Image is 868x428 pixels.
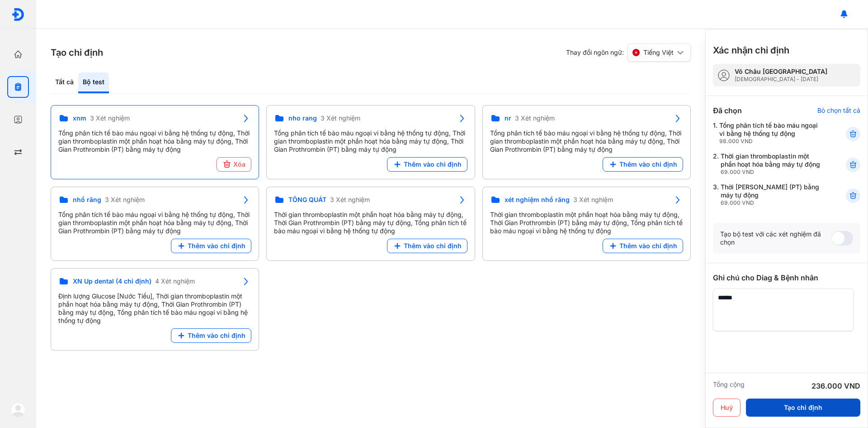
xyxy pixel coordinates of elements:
span: Thêm vào chỉ định [619,160,677,168]
div: Tổng phân tích tế bào máu ngoại vi bằng hệ thống tự động, Thời gian thromboplastin một phần hoạt ... [274,129,467,154]
span: 4 Xét nghiệm [155,277,195,285]
span: XN Up dental (4 chỉ định) [73,277,151,285]
div: Võ Châu [GEOGRAPHIC_DATA] [735,67,827,76]
div: Tạo bộ test với các xét nghiệm đã chọn [720,230,831,246]
span: Thêm vào chỉ định [188,242,245,250]
div: Thời gian thromboplastin một phần hoạt hóa bằng máy tự động, Thời Gian Prothrombin (PT) bằng máy ... [274,211,467,235]
div: Tổng phân tích tế bào máu ngoại vi bằng hệ thống tự động, Thời gian thromboplastin một phần hoạt ... [58,129,251,154]
div: Thời gian thromboplastin một phần hoạt hóa bằng máy tự động, Thời Gian Prothrombin (PT) bằng máy ... [490,211,683,235]
span: Thêm vào chỉ định [404,160,462,168]
div: Ghi chú cho Diag & Bệnh nhân [713,272,860,283]
div: Tổng phân tích tế bào máu ngoại vi bằng hệ thống tự động, Thời gian thromboplastin một phần hoạt ... [58,211,251,235]
div: Tổng cộng [713,380,745,391]
div: Đã chọn [713,105,742,116]
div: Định lượng Glucose [Nước Tiểu], Thời gian thromboplastin một phần hoạt hóa bằng máy tự động, Thời... [58,292,251,325]
span: Thêm vào chỉ định [619,242,677,250]
div: Thời [PERSON_NAME] (PT) bằng máy tự động [721,183,824,207]
div: Thay đổi ngôn ngữ: [566,43,691,62]
span: nho rang [288,114,317,122]
span: 3 Xét nghiệm [330,196,370,204]
span: xét nghiệm nhổ răng [505,196,570,204]
span: Xóa [233,160,245,168]
div: Tất cả [51,72,78,93]
span: 3 Xét nghiệm [90,114,130,122]
div: 69.000 VND [721,168,824,176]
div: Bỏ chọn tất cả [817,106,860,115]
div: Bộ test [78,72,109,93]
span: Thêm vào chỉ định [188,332,245,340]
button: Thêm vào chỉ định [171,239,251,253]
button: Xóa [217,157,251,172]
h3: Tạo chỉ định [51,46,103,59]
span: 3 Xét nghiệm [515,114,555,122]
span: Tiếng Việt [643,48,674,57]
button: Huỷ [713,399,741,417]
span: xnm [73,114,86,122]
div: 98.000 VND [719,138,824,145]
span: 3 Xét nghiệm [105,196,145,204]
button: Thêm vào chỉ định [171,328,251,343]
img: logo [11,8,25,21]
div: Tổng phân tích tế bào máu ngoại vi bằng hệ thống tự động [719,121,824,145]
span: 3 Xét nghiệm [573,196,613,204]
h3: Xác nhận chỉ định [713,44,789,57]
div: [DEMOGRAPHIC_DATA] - [DATE] [735,76,827,83]
button: Tạo chỉ định [746,399,860,417]
div: Tổng phân tích tế bào máu ngoại vi bằng hệ thống tự động, Thời gian thromboplastin một phần hoạt ... [490,129,683,154]
span: nhổ răng [73,196,101,204]
span: Thêm vào chỉ định [404,242,462,250]
span: 3 Xét nghiệm [321,114,360,122]
div: 3. [713,183,824,207]
div: 1. [713,121,824,145]
img: logo [11,403,25,417]
span: TỔNG QUÁT [288,196,326,204]
div: Thời gian thromboplastin một phần hoạt hóa bằng máy tự động [721,152,824,176]
button: Thêm vào chỉ định [387,157,467,172]
button: Thêm vào chỉ định [603,239,683,253]
span: nr [505,114,511,122]
div: 69.000 VND [721,199,824,207]
div: 2. [713,152,824,176]
button: Thêm vào chỉ định [603,157,683,172]
button: Thêm vào chỉ định [387,239,467,253]
div: 236.000 VND [811,380,860,391]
